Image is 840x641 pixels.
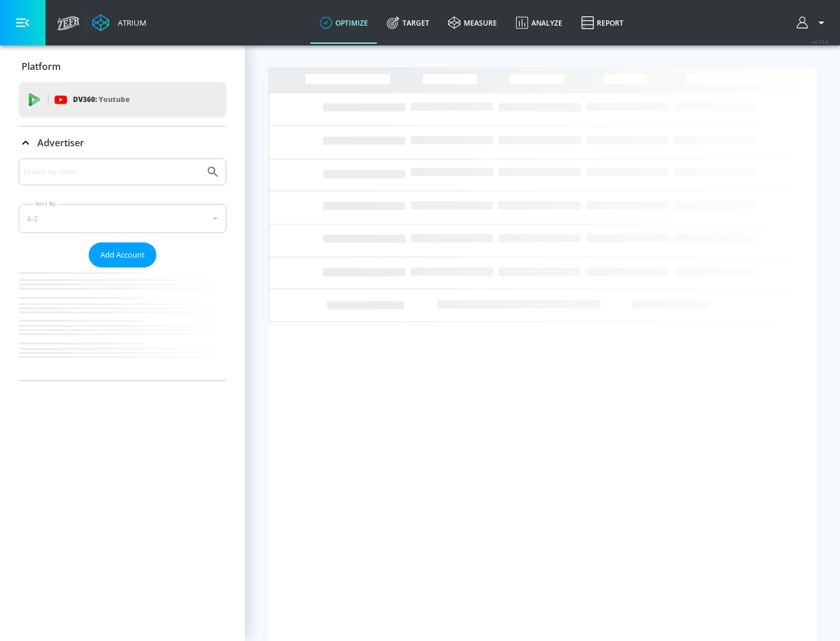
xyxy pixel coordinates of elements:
[19,159,226,381] div: Advertiser
[37,136,84,149] p: Advertiser
[22,60,61,73] p: Platform
[89,242,156,267] button: Add Account
[19,204,226,233] div: A-Z
[439,2,506,44] a: measure
[506,2,572,44] a: Analyze
[377,2,439,44] a: Target
[19,126,226,159] div: Advertiser
[19,267,226,381] nav: list of Advertiser
[310,2,377,44] a: optimize
[92,14,146,31] a: Atrium
[19,50,226,83] div: Platform
[113,17,146,28] div: Atrium
[99,93,129,105] p: Youtube
[23,164,200,179] input: Search by name
[33,200,58,207] label: Sort By
[73,93,129,106] p: DV360:
[100,248,145,262] span: Add Account
[572,2,633,44] a: Report
[19,82,226,117] div: DV360: Youtube
[812,38,828,45] span: v 4.25.4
